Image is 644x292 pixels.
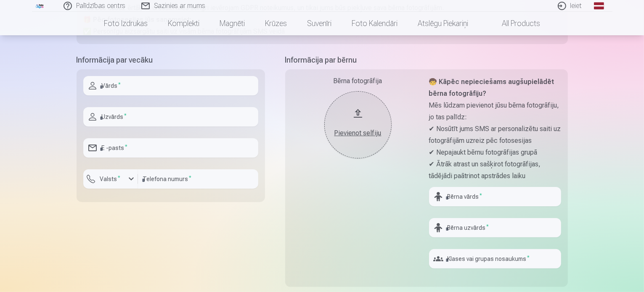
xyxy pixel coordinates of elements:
p: ✔ Nepajaukt bērnu fotogrāfijas grupā [429,147,561,158]
a: Atslēgu piekariņi [408,12,478,35]
div: Pievienot selfiju [333,128,383,138]
a: Komplekti [158,12,209,35]
a: Foto kalendāri [342,12,408,35]
button: Valsts* [83,169,138,189]
a: Magnēti [209,12,255,35]
p: Mēs lūdzam pievienot jūsu bērna fotogrāfiju, jo tas palīdz: [429,100,561,123]
div: Bērna fotogrāfija [292,76,424,86]
strong: 🧒 Kāpēc nepieciešams augšupielādēt bērna fotogrāfiju? [429,78,554,97]
h5: Informācija par bērnu [285,54,568,66]
h5: Informācija par vecāku [77,54,265,66]
button: Pievienot selfiju [324,91,392,158]
a: Krūzes [255,12,297,35]
img: /fa1 [35,3,45,8]
a: All products [478,12,550,35]
p: ✔ Ātrāk atrast un sašķirot fotogrāfijas, tādējādi paātrinot apstrādes laiku [429,158,561,182]
a: Suvenīri [297,12,342,35]
p: ✔ Nosūtīt jums SMS ar personalizētu saiti uz fotogrāfijām uzreiz pēc fotosesijas [429,123,561,147]
a: Foto izdrukas [94,12,158,35]
label: Valsts [97,175,124,183]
